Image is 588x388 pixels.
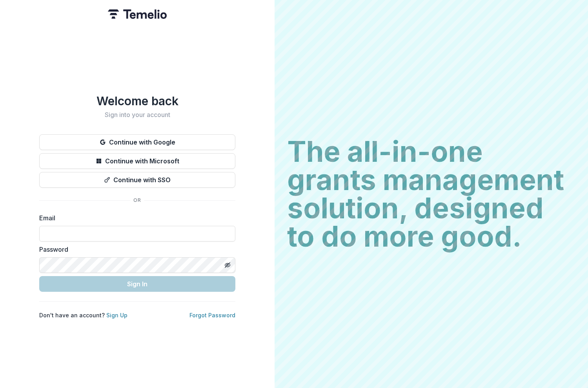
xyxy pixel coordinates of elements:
[39,276,235,292] button: Sign In
[189,312,235,318] a: Forgot Password
[39,245,231,254] label: Password
[39,311,127,319] p: Don't have an account?
[39,94,235,108] h1: Welcome back
[39,213,231,223] label: Email
[39,153,235,169] button: Continue with Microsoft
[39,134,235,150] button: Continue with Google
[39,111,235,119] h2: Sign into your account
[39,172,235,188] button: Continue with SSO
[221,259,234,271] button: Toggle password visibility
[108,9,167,19] img: Temelio
[106,312,127,318] a: Sign Up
